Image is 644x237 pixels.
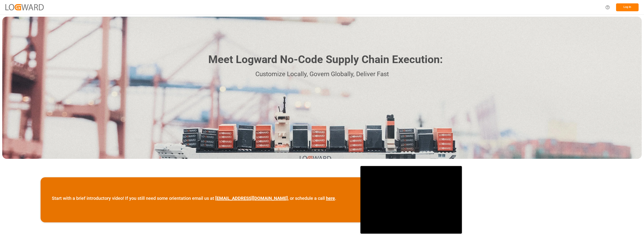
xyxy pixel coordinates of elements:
button: Help Center [603,2,613,12]
img: Logward_new_orange.png [5,4,44,10]
h1: Meet Logward No-Code Supply Chain Execution: [208,52,443,68]
a: here [326,196,335,201]
p: Start with a brief introductory video! If you still need some orientation email us at , or schedu... [52,195,336,202]
button: Log In [616,3,639,11]
p: Customize Locally, Govern Globally, Deliver Fast [202,69,443,79]
a: [EMAIL_ADDRESS][DOMAIN_NAME] [215,196,288,201]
